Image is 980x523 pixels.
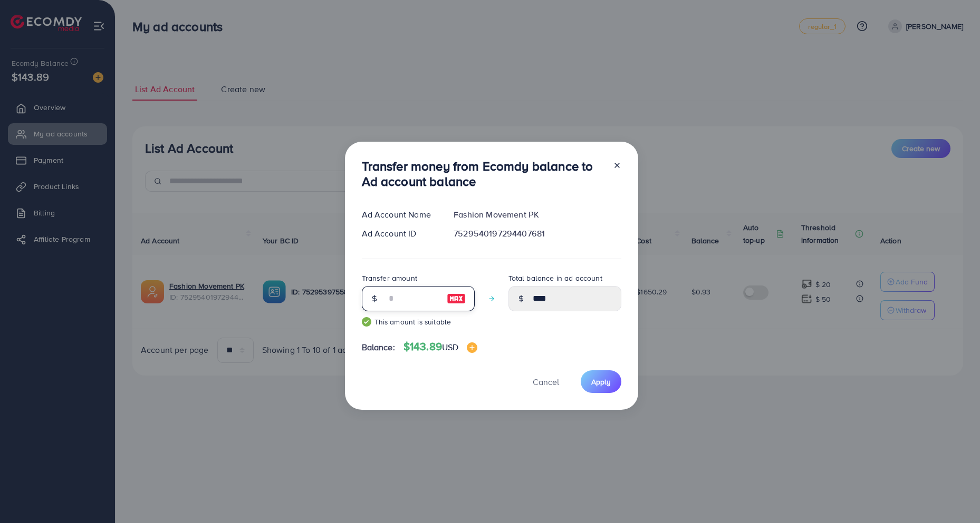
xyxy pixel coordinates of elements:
img: image [447,292,466,305]
img: image [467,342,477,353]
div: Ad Account ID [353,228,446,240]
h3: Transfer money from Ecomdy balance to Ad account balance [362,159,604,189]
h4: $143.89 [403,340,478,353]
div: Fashion Movement PK [445,209,629,221]
small: This amount is suitable [362,317,475,327]
button: Cancel [520,370,572,393]
label: Total balance in ad account [508,273,602,283]
span: Balance: [362,341,395,353]
span: Cancel [533,376,559,388]
button: Apply [581,370,621,393]
div: Ad Account Name [353,209,446,221]
iframe: Chat [935,476,972,515]
span: USD [442,341,458,353]
div: 7529540197294407681 [445,228,629,240]
span: Apply [591,377,611,387]
label: Transfer amount [362,273,417,283]
img: guide [362,317,371,327]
